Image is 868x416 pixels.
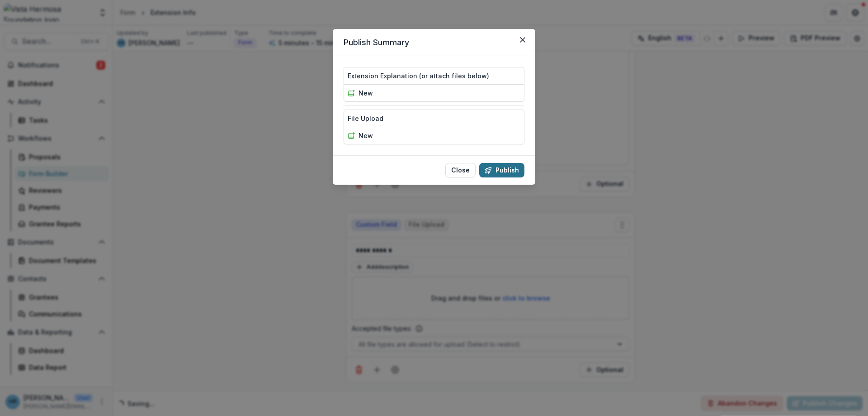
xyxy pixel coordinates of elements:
button: Close [515,33,530,47]
p: Extension Explanation (or attach files below) [348,71,489,81]
p: File Upload [348,114,383,123]
button: Close [445,163,476,177]
header: Publish Summary [333,29,535,56]
p: new [359,131,373,140]
button: Publish [479,163,524,177]
p: new [359,88,373,98]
